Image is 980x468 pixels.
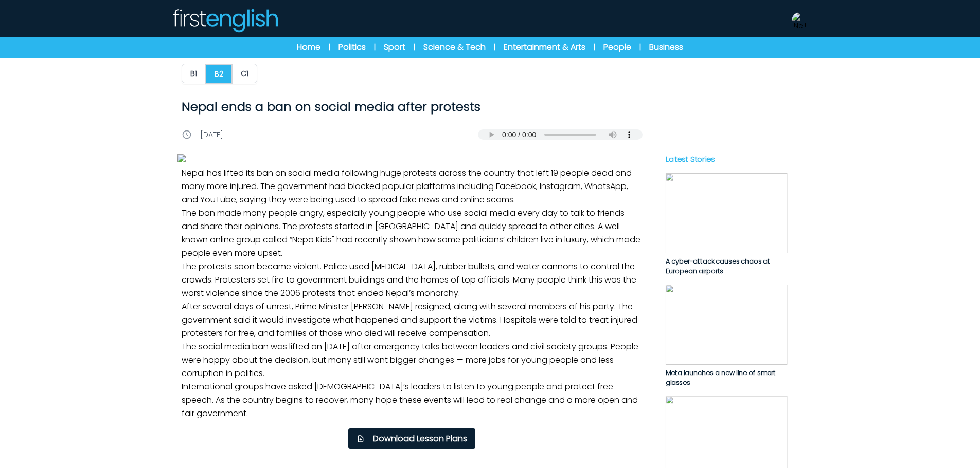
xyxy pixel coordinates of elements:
[649,41,683,53] a: Business
[494,42,495,52] span: |
[374,42,376,52] span: |
[665,173,787,253] img: PO0bDhNOrIdDgExna1JM4j7x6YBU1TOSXvNWk307.jpg
[792,12,808,29] img: Neil Storey
[639,42,641,52] span: |
[205,64,233,84] button: B2
[182,64,206,83] button: B1
[182,99,643,115] h1: Nepal ends a ban on social media after protests
[384,41,405,53] a: Sport
[206,64,233,84] a: B2
[665,154,787,165] p: Latest Stories
[297,41,320,53] a: Home
[338,41,366,53] a: Politics
[233,64,257,84] a: C1
[200,129,223,140] p: [DATE]
[232,64,257,83] button: C1
[329,42,330,52] span: |
[177,162,647,424] p: Nepal has lifted its ban on social media following huge protests across the country that left 19 ...
[665,285,787,388] a: Meta launches a new line of smart glasses
[665,173,787,276] a: A cyber-attack causes chaos at European airports
[665,368,775,387] span: Meta launches a new line of smart glasses
[182,64,206,84] a: B1
[348,428,475,449] button: Download Lesson Plans
[177,154,647,162] img: e0humrDLDBwb8NiO7ubIwtm4NQUS977974wg1qkA.jpg
[478,129,643,140] audio: Your browser does not support the audio element.
[665,285,787,365] img: JQsL3KWEgEu7dnoNYo7CWeoSdwcM0V4ECiitipN5.jpg
[423,41,486,53] a: Science & Tech
[665,257,770,276] span: A cyber-attack causes chaos at European airports
[504,41,585,53] a: Entertainment & Arts
[171,8,278,33] img: Logo
[594,42,595,52] span: |
[603,41,631,53] a: People
[414,42,415,52] span: |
